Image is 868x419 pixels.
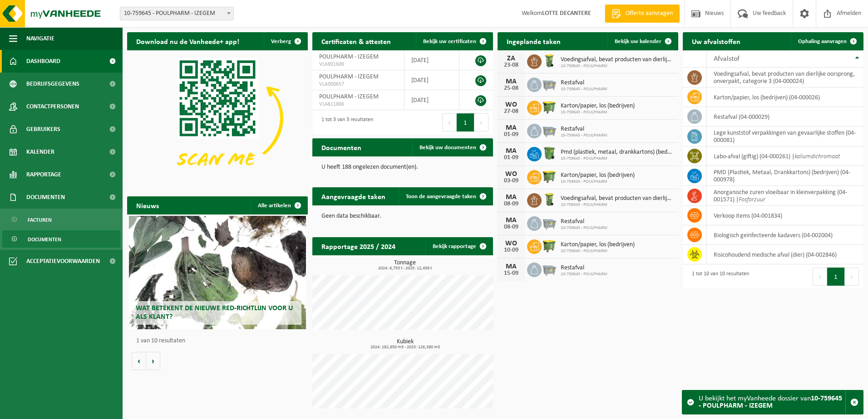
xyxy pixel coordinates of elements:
a: Wat betekent de nieuwe RED-richtlijn voor u als klant? [129,216,306,329]
button: Vorige [132,352,146,370]
span: Bedrijfsgegevens [26,73,79,95]
td: labo-afval (giftig) (04-000261) | [707,146,863,166]
span: 10-759645 - POULPHARM [561,133,607,138]
span: 10-759645 - POULPHARM [561,63,674,69]
td: [DATE] [404,50,459,70]
span: 10-759645 - POULPHARM [561,225,607,231]
button: Previous [813,268,827,286]
div: 15-09 [502,270,520,277]
span: 10-759645 - POULPHARM [561,272,607,277]
span: Karton/papier, los (bedrijven) [561,241,635,248]
div: 23-08 [502,62,520,68]
span: Karton/papier, los (bedrijven) [561,172,635,179]
h2: Download nu de Vanheede+ app! [127,32,248,50]
span: Documenten [28,231,61,248]
span: 10-759645 - POULPHARM [561,156,674,161]
span: Toon de aangevraagde taken [406,194,476,200]
span: Pmd (plastiek, metaal, drankkartons) (bedrijven) [561,149,674,156]
a: Facturen [2,211,120,228]
td: karton/papier, los (bedrijven) (04-000026) [707,88,863,107]
span: Restafval [561,126,607,133]
button: 1 [827,268,845,286]
a: Bekijk rapportage [425,237,492,255]
strong: 10-759645 - POULPHARM - IZEGEM [699,395,842,409]
span: VLA611866 [319,101,397,108]
span: 10-759645 - POULPHARM [561,179,635,185]
button: Next [845,268,859,286]
span: Contactpersonen [26,95,79,118]
div: MA [502,78,520,85]
div: WO [502,240,520,247]
a: Toon de aangevraagde taken [399,187,492,205]
i: Fosforzuur [739,196,765,203]
td: risicohoudend medische afval (dier) (04-002846) [707,245,863,264]
div: ZA [502,55,520,62]
div: 03-09 [502,178,520,184]
a: Bekijk uw documenten [412,138,492,156]
div: MA [502,194,520,201]
div: 25-08 [502,85,520,92]
td: verkoop items (04-001834) [707,206,863,225]
span: 2024: 6,753 t - 2025: 12,458 t [317,266,493,271]
span: 10-759645 - POULPHARM [561,87,607,92]
span: Voedingsafval, bevat producten van dierlijke oorsprong, onverpakt, categorie 3 [561,56,674,63]
span: POULPHARM - IZEGEM [319,73,379,80]
div: WO [502,171,520,178]
span: 10-759645 - POULPHARM [561,110,635,115]
h3: Tonnage [317,260,493,271]
div: 1 tot 3 van 3 resultaten [317,112,373,132]
td: anorganische zuren vloeibaar in kleinverpakking (04-001571) | [707,186,863,206]
div: 10-09 [502,247,520,253]
div: MA [502,217,520,224]
span: Restafval [561,79,607,87]
div: 01-09 [502,155,520,161]
span: Afvalstof [714,55,740,63]
h2: Certificaten & attesten [312,32,400,50]
a: Offerte aanvragen [605,5,680,23]
div: MA [502,147,520,155]
div: MA [502,263,520,270]
span: 10-759645 - POULPHARM - IZEGEM [120,7,234,20]
span: VLA901609 [319,61,397,68]
td: voedingsafval, bevat producten van dierlijke oorsprong, onverpakt, categorie 3 (04-000024) [707,68,863,88]
button: Previous [442,113,457,132]
span: Kalender [26,141,54,163]
span: Bekijk uw certificaten [423,39,476,44]
span: Verberg [271,39,291,44]
td: Biologisch geïnfecteerde kadavers (04-002004) [707,225,863,245]
img: WB-0140-HPE-GN-50 [542,192,557,207]
div: WO [502,101,520,108]
span: Restafval [561,264,607,272]
span: Rapportage [26,163,61,186]
a: Bekijk uw kalender [607,32,677,50]
span: POULPHARM - IZEGEM [319,93,379,100]
button: 1 [457,113,474,132]
p: 1 van 10 resultaten [136,338,303,344]
span: Acceptatievoorwaarden [26,250,100,273]
span: POULPHARM - IZEGEM [319,54,379,60]
h2: Nieuws [127,196,168,214]
img: WB-1100-HPE-GN-50 [542,99,557,115]
p: Geen data beschikbaar. [321,213,484,219]
span: Wat betekent de nieuwe RED-richtlijn voor u als klant? [136,305,293,321]
h3: Kubiek [317,339,493,350]
span: 10-759645 - POULPHARM [561,248,635,254]
span: Documenten [26,186,65,209]
a: Alle artikelen [251,196,307,214]
div: 08-09 [502,201,520,207]
img: WB-1100-HPE-GN-50 [542,238,557,253]
img: WB-2500-GAL-GY-01 [542,261,557,277]
div: U bekijkt het myVanheede dossier van [699,390,845,414]
img: WB-0370-HPE-GN-50 [542,146,557,161]
span: Dashboard [26,50,60,73]
h2: Ingeplande taken [498,32,570,50]
span: Bekijk uw kalender [615,39,661,44]
span: 2024: 192,850 m3 - 2025: 126,380 m3 [317,345,493,350]
span: 10-759645 - POULPHARM [561,202,674,208]
div: MA [502,124,520,132]
span: Gebruikers [26,118,60,141]
img: WB-2500-GAL-GY-01 [542,215,557,230]
i: kaliumdichromaat [794,153,840,160]
span: Ophaling aanvragen [798,39,847,44]
div: 01-09 [502,132,520,138]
